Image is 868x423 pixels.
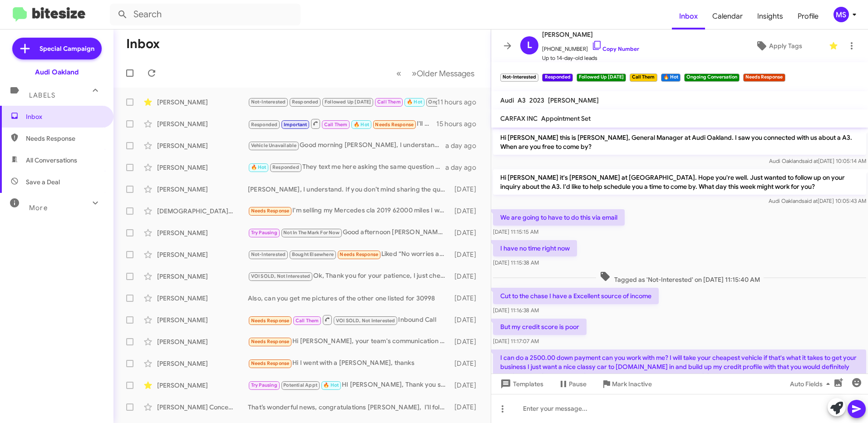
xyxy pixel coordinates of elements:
[396,68,401,79] span: «
[493,288,659,304] p: Cut to the chase I have a Excellent source of income
[251,318,290,324] span: Needs Response
[248,249,450,260] div: Liked “No worries at all, congrats on the new car! If you…”
[630,74,657,82] small: Call Them
[769,38,802,54] span: Apply Tags
[251,122,278,128] span: Responded
[436,119,483,128] div: 15 hours ago
[157,207,248,216] div: [DEMOGRAPHIC_DATA][PERSON_NAME]
[336,318,395,324] span: VOI SOLD, Not Interested
[126,37,160,51] h1: Inbox
[529,96,544,104] span: 2023
[493,129,866,155] p: Hi [PERSON_NAME] this is [PERSON_NAME], General Manager at Audi Oakland. I saw you connected with...
[493,240,577,256] p: I have no time right now
[157,359,248,368] div: [PERSON_NAME]
[157,119,248,128] div: [PERSON_NAME]
[248,403,450,412] div: That’s wonderful news, congratulations [PERSON_NAME], I’ll follow up with our finance team to get...
[732,38,824,54] button: Apply Tags
[743,74,785,82] small: Needs Response
[251,273,311,279] span: VOI SOLD, Not Interested
[248,314,450,325] div: Inbound Call
[251,208,290,214] span: Needs Response
[157,185,248,194] div: [PERSON_NAME]
[248,140,445,151] div: Good morning [PERSON_NAME], I understand. I’ll keep an eye out for a 2023 or 2024 Cabriolet and l...
[542,74,572,82] small: Responded
[251,230,277,236] span: Try Pausing
[296,318,319,324] span: Call Them
[705,3,750,30] a: Calendar
[292,251,334,257] span: Bought Elsewhere
[500,96,514,104] span: Audi
[493,259,539,266] span: [DATE] 11:15:38 AM
[548,96,599,104] span: [PERSON_NAME]
[493,169,866,195] p: Hi [PERSON_NAME] it's [PERSON_NAME] at [GEOGRAPHIC_DATA]. Hope you're well. Just wanted to follow...
[292,99,319,105] span: Responded
[26,134,103,143] span: Needs Response
[323,382,339,388] span: 🔥 Hot
[450,250,483,259] div: [DATE]
[500,74,538,82] small: Not-Interested
[251,360,290,366] span: Needs Response
[354,122,369,128] span: 🔥 Hot
[157,294,248,303] div: [PERSON_NAME]
[248,294,450,303] div: Also, can you get me pictures of the other one listed for 30998
[248,358,450,369] div: Hi I went with a [PERSON_NAME], thanks
[790,3,826,30] span: Profile
[248,206,450,216] div: I'm selling my Mercedes cla 2019 62000 miles I want 19k for it I still owe 14k on it So the 5k di...
[493,319,587,335] p: But my credit score is poor
[790,376,833,392] span: Auto Fields
[450,294,483,303] div: [DATE]
[498,376,543,392] span: Templates
[833,7,849,22] div: MS
[157,163,248,172] div: [PERSON_NAME]
[412,68,417,79] span: »
[325,99,371,105] span: Followed Up [DATE]
[542,40,639,54] span: [PHONE_NUMBER]
[428,99,481,105] span: Ongoing Conversation
[248,97,437,107] div: I submitted it
[284,122,307,128] span: Important
[493,307,539,314] span: [DATE] 11:16:38 AM
[324,122,348,128] span: Call Them
[445,163,483,172] div: a day ago
[283,382,317,388] span: Potential Appt
[672,3,705,30] a: Inbox
[251,251,286,257] span: Not-Interested
[542,29,639,40] span: [PERSON_NAME]
[802,157,818,164] span: said at
[491,376,551,392] button: Templates
[248,227,450,238] div: Good afternoon [PERSON_NAME]. No worries at all, I understand you're not ready to move forward ju...
[12,38,102,59] a: Special Campaign
[493,228,538,235] span: [DATE] 11:15:15 AM
[157,141,248,150] div: [PERSON_NAME]
[450,359,483,368] div: [DATE]
[251,339,290,344] span: Needs Response
[377,99,401,105] span: Call Them
[493,349,866,384] p: I can do a 2500.00 down payment can you work with me? I will take your cheapest vehicle if that's...
[35,68,79,77] div: Audi Oakland
[251,382,277,388] span: Try Pausing
[612,376,652,392] span: Mark Inactive
[375,122,414,128] span: Needs Response
[251,143,297,148] span: Vehicle Unavailable
[450,381,483,390] div: [DATE]
[437,98,483,107] div: 11 hours ago
[29,204,48,212] span: More
[110,4,301,25] input: Search
[157,403,248,412] div: [PERSON_NAME] Concepts Llc
[493,338,539,344] span: [DATE] 11:17:07 AM
[248,185,450,194] div: [PERSON_NAME], I understand. If you don’t mind sharing the quote you received from [GEOGRAPHIC_DA...
[445,141,483,150] div: a day ago
[569,376,587,392] span: Pause
[518,96,526,104] span: A3
[417,69,474,79] span: Older Messages
[407,99,422,105] span: 🔥 Hot
[750,3,790,30] a: Insights
[527,38,532,53] span: L
[29,91,55,99] span: Labels
[594,376,659,392] button: Mark Inactive
[450,272,483,281] div: [DATE]
[248,336,450,347] div: Hi [PERSON_NAME], your team's communication is all over the place.
[450,315,483,325] div: [DATE]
